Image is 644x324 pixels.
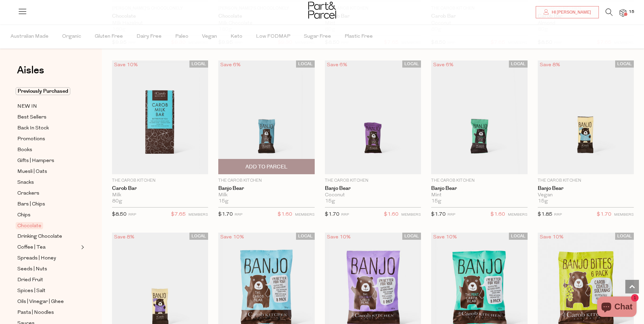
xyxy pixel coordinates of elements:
[256,25,290,49] span: Low FODMAP
[17,113,47,122] span: Best Sellers
[171,210,186,219] span: $7.65
[509,60,528,68] span: LOCAL
[218,60,243,70] div: Save 6%
[112,233,136,242] div: Save 8%
[17,178,79,187] a: Snacks
[17,189,79,198] a: Crackers
[17,200,45,209] span: Bars | Chips
[508,213,528,217] small: MEMBERS
[17,179,34,187] span: Snacks
[431,212,446,217] span: $1.70
[17,309,54,317] span: Pasta | Noodles
[17,276,43,284] span: Dried Fruit
[17,244,45,252] span: Coffee | Tea
[431,178,527,184] p: The Carob Kitchen
[17,135,79,143] a: Promotions
[128,213,136,217] small: RRP
[17,157,54,165] span: Gifts | Hampers
[17,65,44,82] a: Aisles
[402,60,421,68] span: LOCAL
[17,287,45,295] span: Spices | Salt
[11,25,49,49] span: Australian Made
[341,213,349,217] small: RRP
[17,167,79,176] a: Muesli | Oats
[245,163,288,170] span: Add To Parcel
[401,213,421,217] small: MEMBERS
[202,25,217,49] span: Vegan
[17,233,62,241] span: Drinking Chocolate
[431,198,441,204] span: 15g
[17,168,47,176] span: Muesli | Oats
[231,25,242,49] span: Keto
[345,25,373,49] span: Plastic Free
[614,213,634,217] small: MEMBERS
[325,178,421,184] p: The Carob Kitchen
[62,25,81,49] span: Organic
[218,159,314,174] button: Add To Parcel
[620,9,626,16] a: 15
[17,254,56,263] span: Spreads | Honey
[17,146,79,154] a: Books
[17,157,79,165] a: Gifts | Hampers
[595,296,639,319] inbox-online-store-chat: Shopify online store chat
[491,210,505,219] span: $1.60
[95,25,123,49] span: Gluten Free
[218,198,228,204] span: 15g
[218,60,314,174] img: Banjo Bear
[218,185,314,192] a: Banjo Bear
[627,9,636,15] span: 15
[17,63,44,78] span: Aisles
[218,233,246,242] div: Save 10%
[16,222,43,229] span: Chocolate
[431,192,527,198] div: Mint
[431,185,527,192] a: Banjo Bear
[538,185,634,192] a: Banjo Bear
[615,233,634,240] span: LOCAL
[615,60,634,68] span: LOCAL
[384,210,399,219] span: $1.60
[17,265,79,273] a: Seeds | Nuts
[296,233,315,240] span: LOCAL
[112,212,127,217] span: $8.50
[304,25,331,49] span: Sugar Free
[235,213,242,217] small: RRP
[538,60,634,174] img: Banjo Bear
[325,185,421,192] a: Banjo Bear
[325,192,421,198] div: Coconut
[325,233,353,242] div: Save 10%
[112,192,208,198] div: Milk
[17,113,79,122] a: Best Sellers
[431,60,527,174] img: Banjo Bear
[17,102,79,111] a: NEW IN
[538,233,566,242] div: Save 10%
[218,212,233,217] span: $1.70
[17,222,79,230] a: Chocolate
[112,198,122,204] span: 80g
[189,60,208,68] span: LOCAL
[17,211,79,219] a: Chips
[17,254,79,263] a: Spreads | Honey
[509,233,528,240] span: LOCAL
[17,124,49,132] span: Back In Stock
[538,212,552,217] span: $1.85
[17,200,79,209] a: Bars | Chips
[17,146,32,154] span: Books
[112,60,208,174] img: Carob Bar
[17,276,79,284] a: Dried Fruit
[17,135,45,143] span: Promotions
[538,198,548,204] span: 15g
[538,60,562,70] div: Save 8%
[431,60,456,70] div: Save 6%
[538,178,634,184] p: The Carob Kitchen
[79,243,84,251] button: Expand/Collapse Coffee | Tea
[17,87,79,95] a: Previously Purchased
[308,2,336,19] img: Part&Parcel
[17,103,37,111] span: NEW IN
[16,87,70,95] span: Previously Purchased
[112,178,208,184] p: The Carob Kitchen
[17,211,31,219] span: Chips
[278,210,292,219] span: $1.60
[17,232,79,241] a: Drinking Chocolate
[17,265,47,273] span: Seeds | Nuts
[550,10,591,15] span: Hi [PERSON_NAME]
